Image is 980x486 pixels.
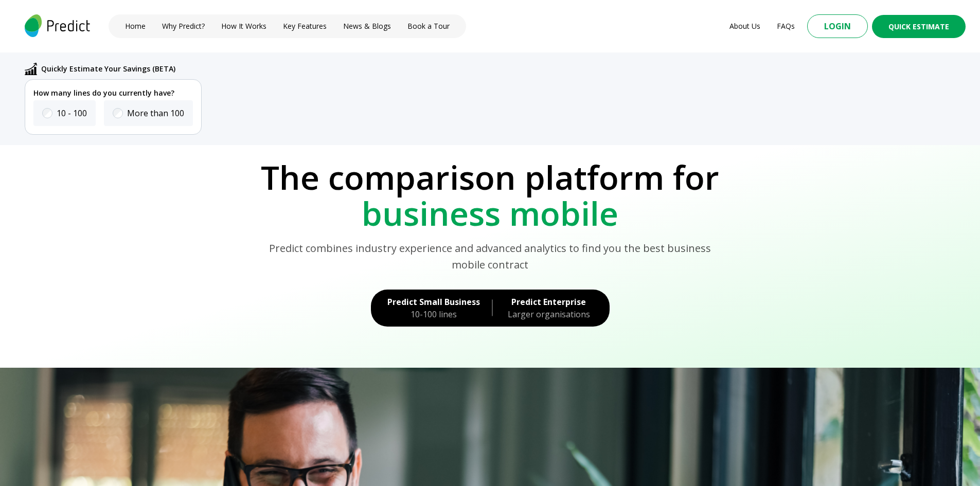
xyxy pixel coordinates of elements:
a: Home [125,21,146,31]
a: Key Features [283,21,327,31]
a: Why Predict? [162,21,205,31]
p: The comparison platform for [14,159,966,195]
div: Predict Small Business [387,296,480,308]
a: FAQs [777,21,795,31]
div: 10-100 lines [387,308,480,320]
img: abc [25,63,37,75]
p: How many lines do you currently have? [33,88,193,98]
label: 10 - 100 [57,107,87,119]
p: Quickly Estimate Your Savings (BETA) [41,63,175,75]
a: News & Blogs [343,21,391,31]
label: More than 100 [127,107,184,119]
div: Larger organisations [505,308,593,320]
a: Predict EnterpriseLarger organisations [503,290,610,327]
img: logo [23,14,92,37]
button: Quick Estimate [872,15,966,38]
a: Book a Tour [407,21,450,31]
a: About Us [729,21,760,31]
div: Predict Enterprise [505,296,593,308]
a: How It Works [221,21,266,31]
a: Predict Small Business10-100 lines [371,290,482,327]
p: business mobile [14,195,966,231]
p: Predict combines industry experience and advanced analytics to find you the best business mobile ... [252,240,728,273]
button: Login [807,14,868,38]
